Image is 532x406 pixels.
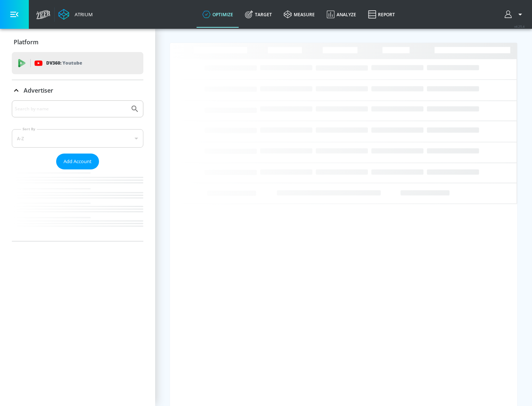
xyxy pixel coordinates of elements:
a: Target [239,1,278,28]
div: Advertiser [12,100,143,241]
a: Analyze [321,1,362,28]
p: Advertiser [24,86,53,94]
span: v 4.25.4 [514,24,525,28]
label: Sort By [21,127,37,131]
p: Youtube [62,59,82,67]
a: Report [362,1,401,28]
span: Add Account [64,157,92,166]
div: Platform [12,32,143,52]
div: A-Z [12,129,143,148]
a: measure [278,1,321,28]
p: Platform [14,38,38,46]
a: optimize [197,1,239,28]
nav: list of Advertiser [12,169,143,241]
p: DV360: [46,59,82,67]
div: DV360: Youtube [12,52,143,74]
div: Atrium [72,11,93,18]
button: Add Account [56,154,99,169]
input: Search by name [15,104,127,114]
a: Atrium [58,9,93,20]
div: Advertiser [12,80,143,101]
